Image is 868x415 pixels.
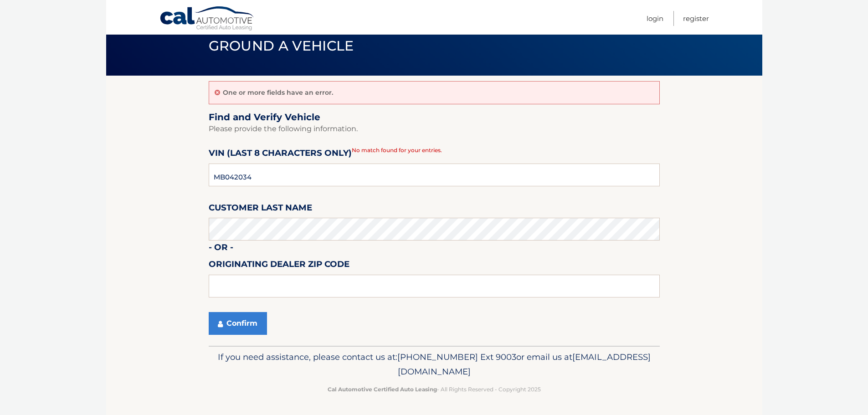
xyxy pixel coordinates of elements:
span: [EMAIL_ADDRESS][DOMAIN_NAME] [398,352,651,377]
a: Login [647,11,663,26]
label: Originating Dealer Zip Code [209,257,349,274]
strong: Cal Automotive Certified Auto Leasing [328,386,437,393]
p: - All Rights Reserved - Copyright 2025 [215,384,654,394]
p: If you need assistance, please contact us at: or email us at [215,350,654,379]
span: Ground a Vehicle [209,37,354,54]
a: Cal Automotive [159,6,255,32]
label: Customer Last Name [209,201,312,218]
p: One or more fields have an error. [223,88,333,97]
h2: Find and Verify Vehicle [209,112,660,123]
span: [PHONE_NUMBER] Ext 9003 [397,352,516,362]
span: No match found for your entries. [352,147,442,154]
label: VIN (last 8 characters only) [209,146,352,163]
label: - or - [209,241,233,257]
p: Please provide the following information. [209,123,660,135]
button: Confirm [209,312,267,335]
a: Register [683,11,709,26]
